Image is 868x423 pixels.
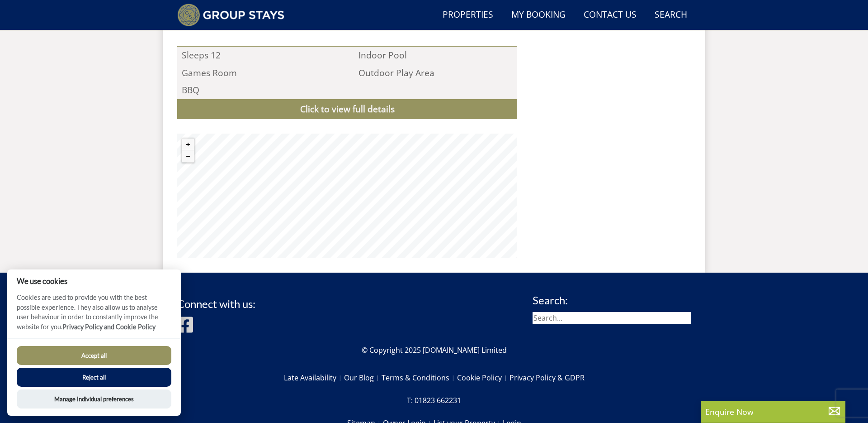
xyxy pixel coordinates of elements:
p: © Copyright 2025 [DOMAIN_NAME] Limited [177,345,691,356]
a: Cookie Policy [457,370,509,385]
button: Reject all [17,368,171,387]
img: Facebook [177,316,193,334]
a: Properties [439,5,497,25]
img: Group Stays [177,4,284,26]
li: Sleeps 12 [177,47,340,64]
a: My Booking [508,5,569,25]
p: Cookies are used to provide you with the best possible experience. They also allow us to analyse ... [7,293,181,338]
button: Zoom in [182,139,194,150]
li: Indoor Pool [354,47,517,64]
a: T: 01823 662231 [407,393,461,408]
button: Accept all [17,346,171,365]
h3: Connect with us: [177,298,255,310]
a: Search [651,5,691,25]
p: Enquire Now [705,406,841,418]
h2: We use cookies [7,277,181,285]
h3: Search: [533,294,691,306]
input: Search... [533,312,691,324]
a: Click to view full details [177,99,517,120]
li: Outdoor Play Area [354,64,517,82]
canvas: Map [177,134,517,258]
a: Terms & Conditions [382,370,457,385]
li: BBQ [177,82,340,99]
a: Contact Us [580,5,640,25]
button: Manage Individual preferences [17,389,171,409]
a: Privacy Policy & GDPR [509,370,585,385]
a: Late Availability [284,370,344,385]
a: Privacy Policy and Cookie Policy [62,323,156,331]
button: Zoom out [182,150,194,162]
a: Our Blog [344,370,382,385]
li: Games Room [177,64,340,82]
